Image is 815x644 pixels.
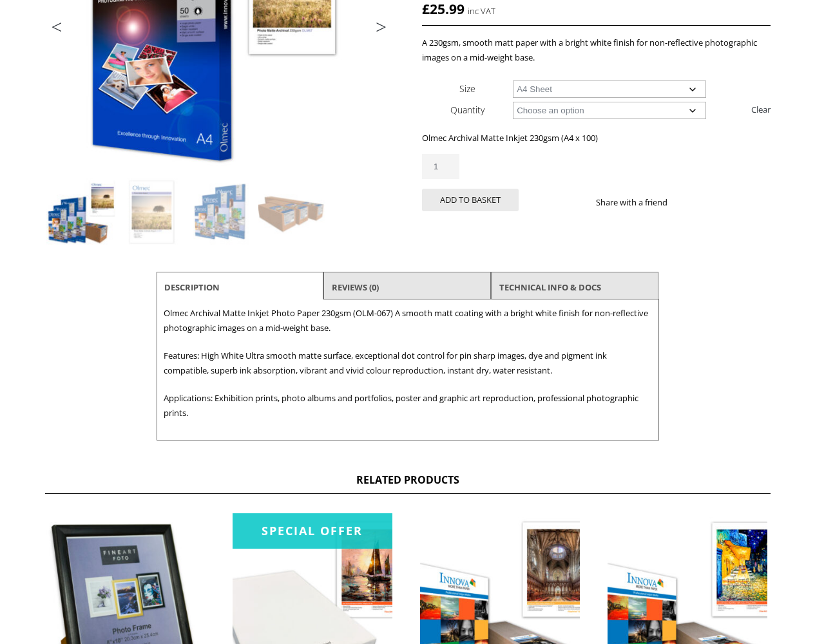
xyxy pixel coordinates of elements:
[450,104,484,116] label: Quantity
[45,473,771,494] h2: Related products
[698,197,709,207] img: twitter sharing button
[233,513,392,549] div: Special Offer
[117,178,186,247] img: Olmec Archival Matte Inkjet Photo Paper 230gsm (OLM-067) - Image 2
[751,99,771,120] a: Clear options
[332,276,379,299] a: Reviews (0)
[422,189,519,211] button: Add to basket
[422,35,770,65] p: A 230gsm, smooth matt paper with a bright white finish for non-reflective photographic images on ...
[459,82,475,95] label: Size
[258,178,328,247] img: Olmec Archival Matte Inkjet Photo Paper 230gsm (OLM-067) - Image 4
[164,391,652,421] p: Applications: Exhibition prints, photo albums and portfolios, poster and graphic art reproduction...
[164,276,220,299] a: Description
[596,195,683,210] p: Share with a friend
[683,197,693,207] img: facebook sharing button
[164,306,652,336] p: Olmec Archival Matte Inkjet Photo Paper 230gsm (OLM-067) A smooth matt coating with a bright whit...
[422,131,770,146] p: Olmec Archival Matte Inkjet 230gsm (A4 x 100)
[499,276,601,299] a: TECHNICAL INFO & DOCS
[46,178,115,247] img: Olmec Archival Matte Inkjet Photo Paper 230gsm (OLM-067)
[422,154,459,179] input: Product quantity
[187,178,257,247] img: Olmec Archival Matte Inkjet Photo Paper 230gsm (OLM-067) - Image 3
[714,197,724,207] img: email sharing button
[164,348,652,378] p: Features: High White Ultra smooth matte surface, exceptional dot control for pin sharp images, dy...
